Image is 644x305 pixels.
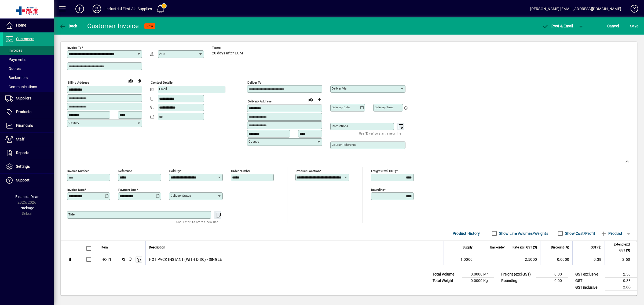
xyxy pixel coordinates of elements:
div: HOT1 [101,257,111,262]
mat-label: Product location [296,169,320,173]
td: 2.50 [605,254,637,265]
a: Settings [3,160,54,173]
span: Product History [453,229,480,238]
mat-hint: Use 'Enter' to start a new line [359,130,401,136]
td: Freight (excl GST) [499,271,536,278]
div: 2.5000 [511,257,537,262]
span: Product [601,229,622,238]
td: 0.0000 [540,254,572,265]
a: Reports [3,146,54,160]
button: Product History [451,229,482,238]
span: Communications [5,85,37,89]
mat-label: Country [68,121,79,125]
a: Invoices [3,46,54,55]
span: Home [16,23,26,27]
td: Total Weight [430,278,462,284]
label: Show Cost/Profit [564,231,595,236]
td: 0.38 [572,254,605,265]
span: Extend excl GST ($) [608,241,630,253]
span: Payments [5,57,25,62]
app-page-header-button: Back [54,21,83,31]
span: Customers [16,37,34,41]
button: Back [58,21,79,31]
span: Financials [16,123,33,128]
button: Cancel [606,21,620,31]
span: INDUSTRIAL FIRST AID SUPPLIES LTD [127,256,133,262]
mat-label: Instructions [332,124,348,128]
a: View on map [126,76,135,85]
td: GST exclusive [573,271,605,278]
span: Terms [212,46,244,50]
button: Add [71,4,88,14]
td: 2.88 [605,284,637,291]
mat-label: Invoice To [67,46,82,50]
mat-label: Delivery date [332,105,350,109]
td: Total Volume [430,271,462,278]
div: [PERSON_NAME] [EMAIL_ADDRESS][DOMAIN_NAME] [530,5,621,13]
a: Suppliers [3,92,54,105]
mat-label: Invoice number [67,169,89,173]
mat-label: Order number [231,169,250,173]
button: Copy to Delivery address [135,77,144,85]
span: Item [101,244,108,250]
button: Save [629,21,640,31]
a: Staff [3,133,54,146]
td: Rounding [499,278,536,284]
mat-label: Attn [159,52,165,55]
span: ave [630,22,638,30]
mat-label: Reference [118,169,132,173]
td: 0.38 [605,278,637,284]
div: Industrial First Aid Supplies [105,5,152,13]
button: Choose address [315,95,324,104]
span: Staff [16,137,24,141]
a: Financials [3,119,54,132]
mat-label: Email [159,87,167,91]
a: Backorders [3,73,54,82]
a: Payments [3,55,54,64]
span: Financial Year [15,195,39,199]
label: Show Line Volumes/Weights [498,231,548,236]
span: GST ($) [591,244,601,250]
span: Products [16,110,31,114]
mat-label: Courier Reference [332,143,356,147]
span: HOT PACK INSTANT (WITH DISC) - SINGLE [149,257,222,262]
span: Support [16,178,30,182]
span: Package [20,206,34,210]
span: Cancel [607,22,619,30]
span: Suppliers [16,96,31,100]
span: 1.0000 [460,257,473,262]
mat-label: Deliver via [332,87,346,90]
mat-label: Freight (excl GST) [371,169,396,173]
mat-label: Country [248,140,259,143]
mat-label: Delivery status [170,194,191,198]
td: GST [573,278,605,284]
button: Profile [88,4,105,14]
span: Discount (%) [551,244,569,250]
a: Knowledge Base [627,1,637,18]
span: 20 days after EOM [212,51,243,55]
mat-label: Invoice date [67,188,85,192]
button: Post & Email [539,21,576,31]
a: View on map [306,95,315,104]
a: Products [3,105,54,119]
span: Invoices [5,48,22,53]
mat-label: Title [68,213,75,216]
a: Support [3,174,54,187]
span: Supply [463,244,473,250]
span: Rate excl GST ($) [513,244,537,250]
span: NEW [147,24,153,28]
mat-label: Delivery time [375,105,393,109]
a: Quotes [3,64,54,73]
mat-label: Rounding [371,188,384,192]
td: 0.00 [536,278,568,284]
span: Reports [16,151,29,155]
span: Backorder [490,244,505,250]
button: Product [598,229,625,238]
mat-label: Payment due [118,188,136,192]
td: 0.0000 Kg [462,278,494,284]
td: 0.0000 M³ [462,271,494,278]
span: Settings [16,164,30,169]
div: Customer Invoice [87,22,139,30]
td: 0.00 [536,271,568,278]
span: Quotes [5,66,21,71]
